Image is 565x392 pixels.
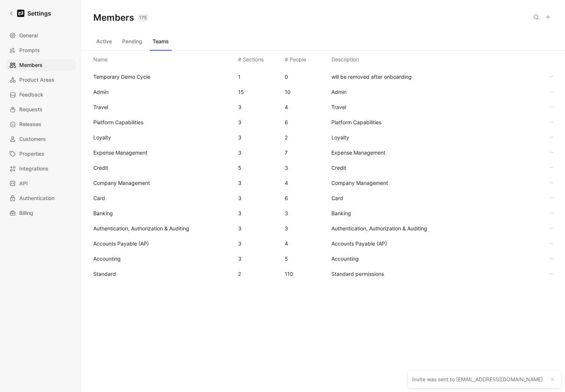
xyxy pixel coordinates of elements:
button: Active [93,36,115,47]
span: Feedback [19,90,43,99]
div: 15 [238,88,244,97]
span: Credit [331,163,540,172]
span: Expense Management [331,148,540,157]
a: Product Areas [6,74,76,86]
span: Loyalty [93,134,111,141]
div: 3 [285,209,288,218]
div: 3 [238,239,241,248]
div: Description [331,55,359,64]
div: Authentication, Authorization & Auditing33Authentication, Authorization & Auditing [87,221,559,236]
div: 5 [285,254,288,263]
span: Members [19,61,43,70]
a: Settings [6,6,54,21]
div: # People [285,55,306,64]
div: Standard2110Standard permissions [87,266,559,281]
span: Card [331,194,540,203]
div: 3 [238,209,241,218]
div: 3 [238,179,241,187]
div: 3 [238,148,241,157]
a: Integrations [6,163,76,175]
span: Platform Capabilities [331,118,540,127]
div: 4 [285,239,288,248]
div: Invite was sent to [EMAIL_ADDRESS][DOMAIN_NAME] [412,375,545,384]
div: Travel34Travel [87,99,559,115]
span: Company Management [331,179,540,187]
div: 0 [285,72,288,81]
div: 1 [238,72,241,81]
div: Banking33Banking [87,206,559,221]
div: 3 [285,224,288,233]
a: General [6,30,76,41]
span: Authentication [19,194,54,203]
div: 6 [285,118,288,127]
div: Admin1510Admin [87,84,559,99]
div: 175 [138,14,148,21]
span: Banking [331,209,540,218]
div: Credit53Credit [87,160,559,175]
div: 3 [238,118,241,127]
div: 2 [285,133,288,142]
div: 110 [285,270,293,278]
span: Prompts [19,46,40,55]
span: Temporary Demo Cycle [93,74,150,80]
span: Travel [331,103,540,112]
button: Pending [119,36,145,47]
span: Product Areas [19,75,54,84]
div: 3 [238,254,241,263]
span: Loyalty [331,133,540,142]
div: Loyalty32Loyalty [87,130,559,145]
span: Standard permissions [331,270,540,278]
div: Accounting35Accounting [87,251,559,266]
span: Integrations [19,164,49,173]
div: 3 [238,194,241,203]
a: Feedback [6,89,76,101]
span: Standard [93,271,116,277]
div: 10 [285,88,291,97]
div: Company Management34Company Management [87,175,559,190]
span: Releases [19,120,41,129]
a: Customers [6,133,76,145]
span: Credit [93,165,108,171]
span: Authentication, Authorization & Auditing [93,225,189,232]
div: 3 [238,224,241,233]
a: Billing [6,207,76,219]
div: 7 [285,148,288,157]
div: Accounts Payable (AP)34Accounts Payable (AP) [87,236,559,251]
span: Expense Management [93,149,147,156]
span: Accounting [331,254,540,263]
a: Releases [6,118,76,130]
div: 3 [238,133,241,142]
a: Properties [6,148,76,160]
div: 4 [285,103,288,112]
span: Authentication, Authorization & Auditing [331,224,540,233]
div: Name [93,55,108,64]
span: Admin [331,88,540,97]
div: 3 [238,103,241,112]
div: 5 [238,163,241,172]
a: Requests [6,104,76,115]
a: API [6,178,76,189]
div: 3 [285,163,288,172]
span: Customers [19,135,46,143]
span: Properties [19,149,44,158]
div: # Sections [238,55,264,64]
div: 2 [238,270,241,278]
div: 4 [285,179,288,187]
span: Travel [93,104,108,110]
span: Card [93,195,105,201]
div: 6 [285,194,288,203]
span: Platform Capabilities [93,119,143,125]
span: will be removed after onboarding [331,72,540,81]
h1: Settings [27,9,51,18]
button: Teams [150,36,172,47]
span: Requests [19,105,43,114]
div: Temporary Demo Cycle10will be removed after onboarding [87,69,559,84]
span: Accounts Payable (AP) [331,239,540,248]
a: Members [6,59,76,71]
span: Accounting [93,256,121,262]
div: Platform Capabilities36Platform Capabilities [87,115,559,130]
a: Authentication [6,192,76,204]
span: Accounts Payable (AP) [93,240,149,247]
span: Banking [93,210,113,216]
span: Billing [19,209,33,217]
